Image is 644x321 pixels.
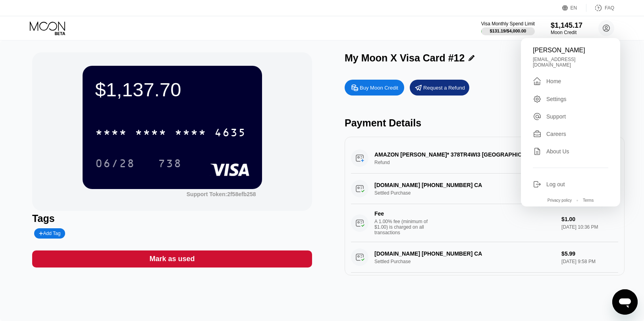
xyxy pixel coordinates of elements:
div: Visa Monthly Spend Limit$131.19/$4,000.00 [481,21,535,35]
div: 06/28 [89,153,141,173]
div: 738 [158,158,182,171]
div: EN [562,4,586,12]
div: Careers [546,131,566,137]
div:  [533,76,542,86]
div: Buy Moon Credit [345,80,404,96]
div: Terms [583,198,594,203]
div: $1,137.70 [95,78,249,101]
iframe: Button to launch messaging window [612,289,638,315]
div: Mark as used [32,250,312,267]
div: Request a Refund [423,84,465,91]
div: Add Tag [34,228,65,239]
div: [DATE] 10:36 PM [561,224,618,230]
div: My Moon X Visa Card #12 [345,52,465,64]
div: [EMAIL_ADDRESS][DOMAIN_NAME] [533,57,608,68]
div: Privacy policy [548,198,572,203]
div: Settings [533,95,608,103]
div: 06/28 [95,158,135,171]
div: Add Tag [39,231,60,236]
div: Careers [533,130,608,138]
div: Settings [546,96,567,102]
div: Home [546,78,561,84]
div: Support [533,112,608,121]
div: Payment Details [345,117,625,129]
div: $131.19 / $4,000.00 [490,29,526,33]
div: Log out [533,180,608,189]
div: $1.00 [561,216,618,222]
div: Tags [32,213,312,224]
div: Mark as used [150,254,195,264]
div: Buy Moon Credit [360,84,398,91]
div: Visa Monthly Spend Limit [481,21,535,27]
div: FAQ [586,4,614,12]
div: Fee [374,210,430,217]
div: Support Token: 2f58efb258 [187,191,256,197]
div: FAQ [605,5,614,11]
div: FeeA 1.00% fee (minimum of $1.00) is charged on all transactions$1.00[DATE] 10:36 PM [351,204,618,242]
div: 738 [152,153,188,173]
div: About Us [533,147,608,156]
div: EN [571,5,577,11]
div: Support [546,113,566,120]
div: Home [533,76,608,86]
div: $1,145.17Moon Credit [551,21,582,35]
div: $1,145.17 [551,21,582,30]
div: About Us [546,148,569,155]
div: Moon Credit [551,30,582,35]
div: [PERSON_NAME] [533,47,608,54]
div: FeeA 1.00% fee (minimum of $1.00) is charged on all transactions$1.00[DATE] 9:58 PM [351,273,618,311]
div: Request a Refund [410,80,469,96]
div: Support Token:2f58efb258 [187,191,256,197]
div: A 1.00% fee (minimum of $1.00) is charged on all transactions [374,219,434,235]
div: 4635 [214,127,246,140]
div: Log out [546,181,565,187]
